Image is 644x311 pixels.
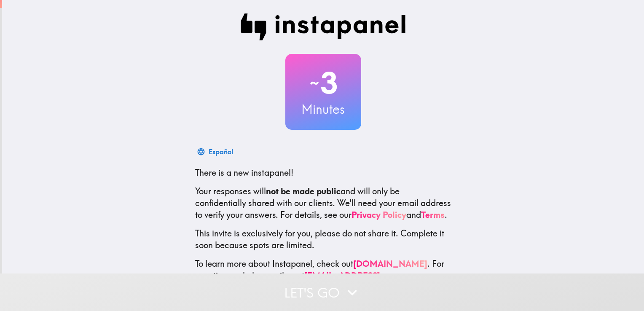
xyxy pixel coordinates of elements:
[209,146,233,158] div: Español
[352,209,406,220] a: Privacy Policy
[285,66,361,100] h2: 3
[285,100,361,118] h3: Minutes
[195,258,451,293] p: To learn more about Instapanel, check out . For questions or help, email us at .
[353,258,427,269] a: [DOMAIN_NAME]
[421,209,445,220] a: Terms
[195,167,293,178] span: There is a new instapanel!
[195,228,451,251] p: This invite is exclusively for you, please do not share it. Complete it soon because spots are li...
[309,70,320,96] span: ~
[241,13,406,40] img: Instapanel
[266,186,341,196] b: not be made public
[195,143,236,160] button: Español
[195,185,451,221] p: Your responses will and will only be confidentially shared with our clients. We'll need your emai...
